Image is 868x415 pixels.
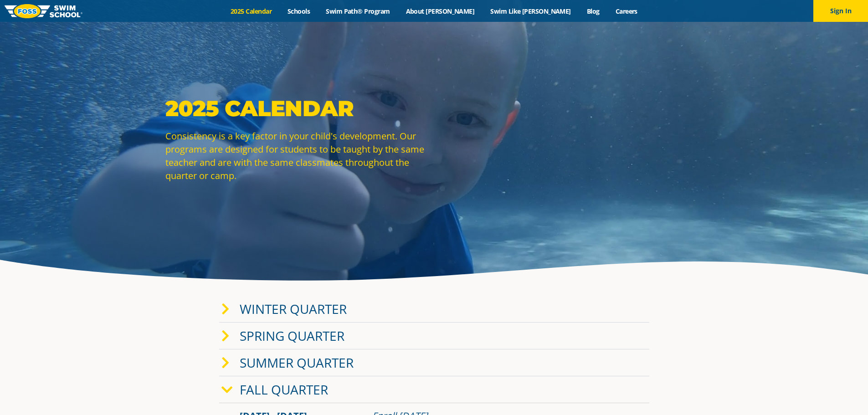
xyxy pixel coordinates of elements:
a: Summer Quarter [240,354,354,371]
a: Swim Like [PERSON_NAME] [483,7,579,15]
p: Consistency is a key factor in your child's development. Our programs are designed for students t... [165,129,430,182]
a: Schools [280,7,318,15]
strong: 2025 Calendar [165,95,354,122]
a: Winter Quarter [240,300,347,318]
a: Swim Path® Program [318,7,398,15]
a: About [PERSON_NAME] [398,7,483,15]
a: Blog [579,7,607,15]
a: Fall Quarter [240,381,328,398]
a: Careers [607,7,645,15]
img: FOSS Swim School Logo [5,4,82,18]
a: Spring Quarter [240,327,344,344]
a: 2025 Calendar [223,7,280,15]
